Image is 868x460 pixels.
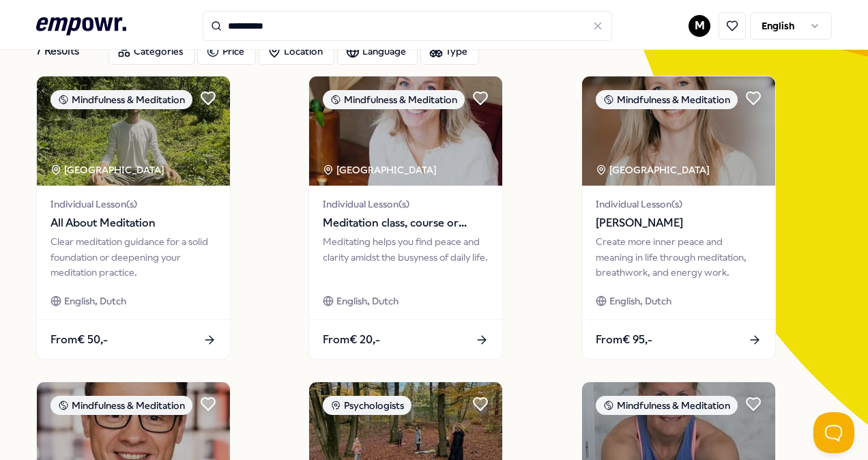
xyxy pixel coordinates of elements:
img: package image [309,76,502,186]
input: Search for products, categories or subcategories [203,11,612,41]
div: Mindfulness & Meditation [50,90,192,109]
button: Price [197,38,256,65]
button: Language [337,38,418,65]
span: From € 95,- [596,331,652,349]
div: Psychologists [323,396,411,415]
button: Location [259,38,334,65]
span: Meditation class, course or challenge [323,214,489,232]
div: Clear meditation guidance for a solid foundation or deepening your meditation practice. [50,234,216,280]
div: [GEOGRAPHIC_DATA] [596,162,712,177]
img: package image [582,76,775,186]
div: Mindfulness & Meditation [323,90,465,109]
a: package imageMindfulness & Meditation[GEOGRAPHIC_DATA] Individual Lesson(s)All About MeditationCl... [36,76,231,360]
div: Mindfulness & Meditation [50,396,192,415]
div: Mindfulness & Meditation [596,90,738,109]
a: package imageMindfulness & Meditation[GEOGRAPHIC_DATA] Individual Lesson(s)[PERSON_NAME]Create mo... [581,76,776,360]
span: English, Dutch [609,293,671,308]
span: All About Meditation [50,214,216,232]
button: M [689,15,710,37]
span: Individual Lesson(s) [323,197,489,212]
iframe: Help Scout Beacon - Open [813,412,854,453]
span: [PERSON_NAME] [596,214,762,232]
div: Mindfulness & Meditation [596,396,738,415]
a: package imageMindfulness & Meditation[GEOGRAPHIC_DATA] Individual Lesson(s)Meditation class, cour... [308,76,503,360]
span: Individual Lesson(s) [596,197,762,212]
div: [GEOGRAPHIC_DATA] [50,162,167,177]
div: [GEOGRAPHIC_DATA] [323,162,439,177]
img: package image [37,76,230,186]
div: Create more inner peace and meaning in life through meditation, breathwork, and energy work. [596,234,762,280]
span: From € 20,- [323,331,380,349]
span: English, Dutch [64,293,126,308]
span: From € 50,- [50,331,108,349]
span: Individual Lesson(s) [50,197,216,212]
div: 7 Results [36,38,98,65]
div: Meditating helps you find peace and clarity amidst the busyness of daily life. [323,234,489,280]
button: Categories [108,38,194,65]
button: Type [420,38,479,65]
span: English, Dutch [336,293,399,308]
